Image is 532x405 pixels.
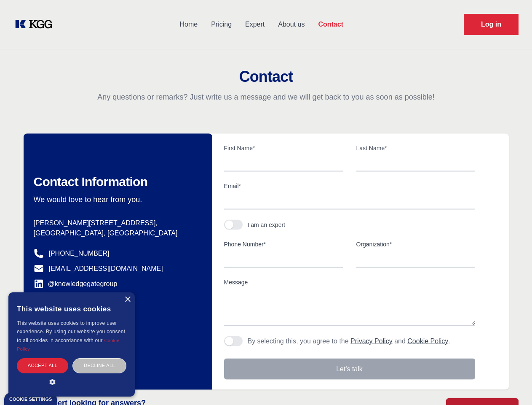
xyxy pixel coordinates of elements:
[9,397,52,402] div: Cookie settings
[224,240,343,248] label: Phone Number*
[356,240,475,248] label: Organization*
[49,248,110,259] a: [PHONE_NUMBER]
[34,194,199,205] p: We would love to hear from you.
[238,13,271,35] a: Expert
[224,144,343,152] label: First Name*
[10,92,522,102] p: Any questions or remarks? Just write us a message and we will get back to you as soon as possible!
[356,144,475,152] label: Last Name*
[224,278,475,286] label: Message
[72,358,126,373] div: Decline all
[490,364,532,405] iframe: Chat Widget
[17,358,68,373] div: Accept all
[224,182,475,190] label: Email*
[124,297,131,303] div: Close
[224,359,475,380] button: Let's talk
[13,18,59,31] a: KOL Knowledge Platform: Talk to Key External Experts (KEE)
[17,299,126,319] div: This website uses cookies
[17,338,120,351] a: Cookie Policy
[248,221,286,229] div: I am an expert
[271,13,311,35] a: About us
[248,336,450,346] p: By selecting this, you agree to the and .
[350,337,393,345] a: Privacy Policy
[464,14,519,35] a: Request Demo
[34,228,199,238] p: [GEOGRAPHIC_DATA], [GEOGRAPHIC_DATA]
[17,320,125,343] span: This website uses cookies to improve user experience. By using our website you consent to all coo...
[34,279,118,289] a: @knowledgegategroup
[34,218,199,228] p: [PERSON_NAME][STREET_ADDRESS],
[311,13,350,35] a: Contact
[204,13,238,35] a: Pricing
[10,68,522,85] h2: Contact
[407,337,448,345] a: Cookie Policy
[173,13,204,35] a: Home
[49,264,163,274] a: [EMAIL_ADDRESS][DOMAIN_NAME]
[34,174,199,189] h2: Contact Information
